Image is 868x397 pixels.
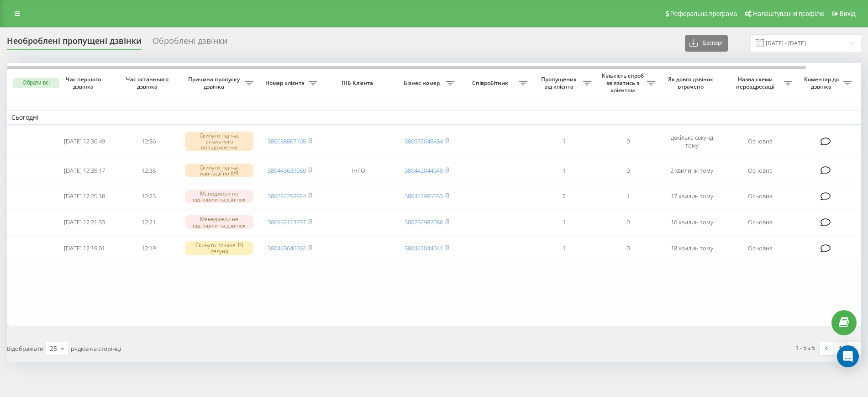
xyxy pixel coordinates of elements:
[405,218,443,226] a: 380732982086
[268,137,306,145] a: 380638867165
[330,79,387,87] span: ПІБ Клієнта
[268,166,306,175] a: 380443639050
[116,184,180,208] td: 12:23
[660,210,724,234] td: 16 хвилин тому
[185,132,253,152] div: Скинуто під час вітального повідомлення
[53,159,116,183] td: [DATE] 12:35:17
[53,236,116,260] td: [DATE] 12:19:01
[837,345,859,367] div: Open Intercom Messenger
[60,76,109,90] span: Час першого дзвінка
[596,184,660,208] td: 1
[53,127,116,157] td: [DATE] 12:36:49
[724,236,797,260] td: Основна
[532,184,596,208] td: 2
[660,184,724,208] td: 17 хвилин тому
[53,184,116,208] td: [DATE] 12:20:18
[50,344,57,353] div: 25
[596,127,660,157] td: 0
[7,344,43,353] span: Відображати
[185,215,253,229] div: Менеджери не відповіли на дзвінок
[268,244,306,252] a: 380443646062
[268,218,306,226] a: 380952113757
[660,236,724,260] td: 18 хвилин тому
[116,159,180,183] td: 12:35
[596,210,660,234] td: 0
[185,76,245,90] span: Причина пропуску дзвінка
[667,76,716,90] span: Як довго дзвінок втрачено
[724,159,797,183] td: Основна
[801,76,843,90] span: Коментар до дзвінка
[833,342,847,355] a: 1
[124,76,173,90] span: Час останнього дзвінка
[405,137,443,145] a: 380972048484
[116,210,180,234] td: 12:21
[724,210,797,234] td: Основна
[724,184,797,208] td: Основна
[685,35,728,52] button: Експорт
[13,78,59,88] button: Обрати всі
[532,236,596,260] td: 1
[463,79,519,87] span: Співробітник
[532,159,596,183] td: 1
[753,10,824,17] span: Налаштування профілю
[7,36,142,50] div: Необроблені пропущені дзвінки
[116,236,180,260] td: 12:19
[532,127,596,157] td: 1
[116,127,180,157] td: 12:36
[71,344,121,353] span: рядків на сторінці
[728,76,784,90] span: Назва схеми переадресації
[537,76,583,90] span: Пропущених від клієнта
[596,236,660,260] td: 0
[670,10,737,17] span: Реферальна програма
[660,159,724,183] td: 2 хвилини тому
[53,210,116,234] td: [DATE] 12:21:33
[268,192,306,200] a: 380632255924
[263,79,309,87] span: Номер клієнта
[596,159,660,183] td: 0
[185,164,253,177] div: Скинуто під час навігації по IVR
[795,343,815,352] div: 1 - 5 з 5
[532,210,596,234] td: 1
[660,127,724,157] td: декілька секунд тому
[185,190,253,203] div: Менеджери не відповіли на дзвінок
[405,192,443,200] a: 380442995053
[322,159,395,183] td: ІНГО
[400,79,446,87] span: Бізнес номер
[405,244,443,252] a: 380442044041
[405,166,443,175] a: 380442044040
[600,72,647,94] span: Кількість спроб зв'язатись з клієнтом
[724,127,797,157] td: Основна
[185,241,253,255] div: Скинуто раніше 10 секунд
[153,36,227,50] div: Оброблені дзвінки
[840,10,856,17] span: Вихід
